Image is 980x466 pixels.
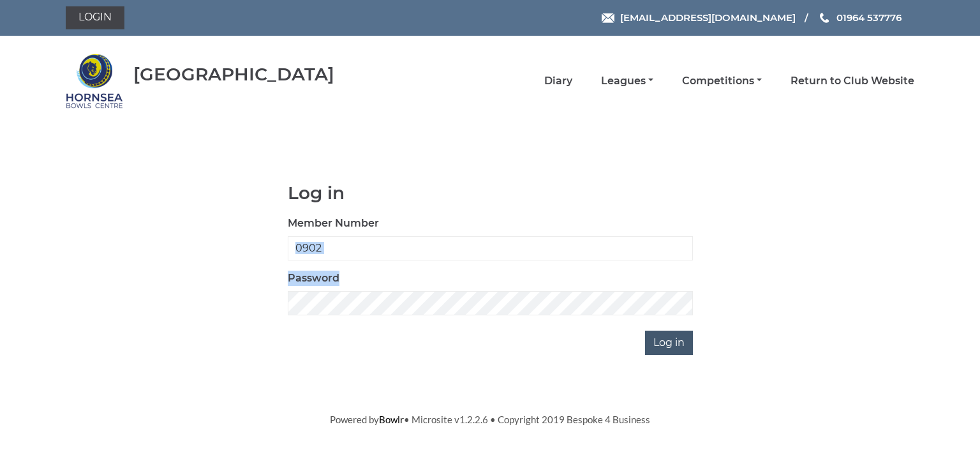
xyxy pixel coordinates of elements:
[791,74,914,88] a: Return to Club Website
[66,6,124,29] a: Login
[288,271,339,286] label: Password
[836,11,902,24] span: 01964 537776
[288,216,379,231] label: Member Number
[682,74,762,88] a: Competitions
[66,52,123,110] img: Hornsea Bowls Centre
[820,13,829,23] img: Phone us
[818,10,902,25] a: Phone us 01964 537776
[330,414,650,425] span: Powered by • Microsite v1.2.2.6 • Copyright 2019 Bespoke 4 Business
[602,10,796,25] a: Email [EMAIL_ADDRESS][DOMAIN_NAME]
[133,64,334,84] div: [GEOGRAPHIC_DATA]
[544,74,572,88] a: Diary
[645,331,693,355] input: Log in
[379,414,404,425] a: Bowlr
[602,13,614,23] img: Email
[620,11,796,24] span: [EMAIL_ADDRESS][DOMAIN_NAME]
[601,74,653,88] a: Leagues
[288,183,693,203] h1: Log in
